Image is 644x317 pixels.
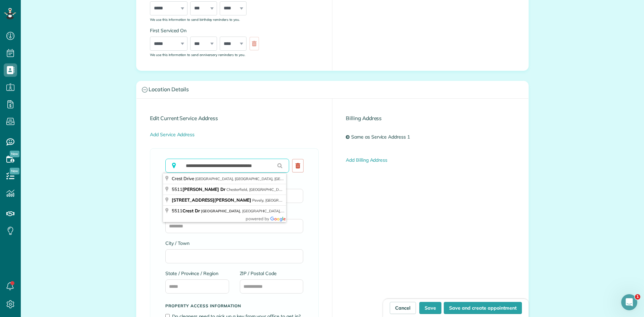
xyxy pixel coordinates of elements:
button: Save and create appointment [444,302,522,314]
label: City / Town [165,240,303,247]
span: [GEOGRAPHIC_DATA] [201,209,240,213]
label: ZIP / Postal Code [240,270,304,277]
span: , [GEOGRAPHIC_DATA], [GEOGRAPHIC_DATA] [201,209,320,213]
a: Add Billing Address [346,157,387,163]
span: 5511 [172,208,201,213]
sub: We use this information to send anniversary reminders to you. [150,53,245,57]
a: Cancel [390,302,416,314]
label: First Serviced On [150,27,262,34]
a: Same as Service Address 1 [350,131,415,143]
span: 5511 [172,187,226,192]
span: Crest Dr [182,208,200,213]
span: [STREET_ADDRESS][PERSON_NAME] [172,197,251,203]
span: New [10,168,19,174]
a: Add Service Address [150,131,195,138]
sub: We use this information to send birthday reminders to you. [150,17,240,21]
span: 1 [635,294,640,300]
span: Pevely, [GEOGRAPHIC_DATA], [GEOGRAPHIC_DATA] [252,198,342,203]
h4: Billing Address [346,115,515,121]
span: [GEOGRAPHIC_DATA], [GEOGRAPHIC_DATA], [GEOGRAPHIC_DATA] [195,176,312,181]
span: Chesterfield, [GEOGRAPHIC_DATA], [GEOGRAPHIC_DATA] [226,187,326,192]
span: Crest Drive [172,176,195,181]
h4: Edit Current Service Address [150,115,319,121]
button: Save [419,302,441,314]
iframe: Intercom live chat [621,294,637,310]
h5: Property access information [165,304,303,308]
a: Location Details [137,81,528,98]
span: New [10,151,19,157]
span: [PERSON_NAME] Dr [182,187,225,192]
label: State / Province / Region [165,270,229,277]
